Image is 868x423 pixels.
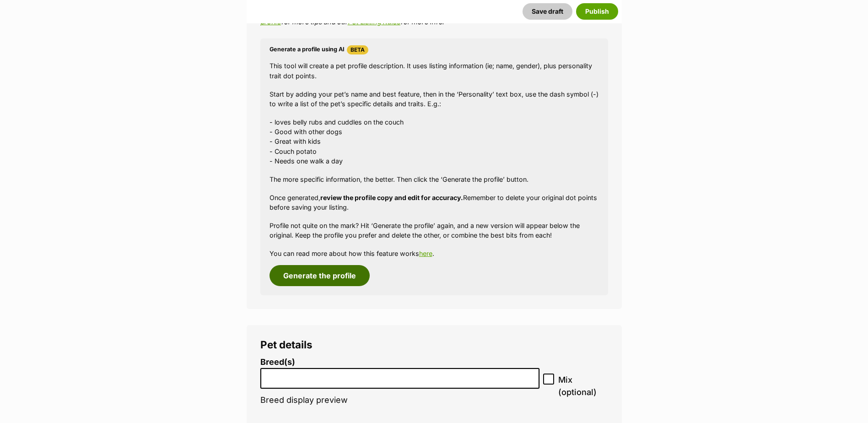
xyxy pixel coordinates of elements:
span: Pet details [260,338,313,351]
button: Publish [576,3,618,20]
button: Generate the profile [270,265,370,286]
a: here [419,249,432,257]
p: Once generated, Remember to delete your original dot points before saving your listing. [270,193,599,212]
p: Profile not quite on the mark? Hit ‘Generate the profile’ again, and a new version will appear be... [270,221,599,240]
li: Breed display preview [260,358,540,415]
p: You can read more about how this feature works . [270,249,599,258]
a: How to write a great pet profile [260,7,603,26]
p: Start by adding your pet’s name and best feature, then in the ‘Personality’ text box, use the das... [270,89,599,109]
label: Breed(s) [260,358,540,367]
strong: review the profile copy and edit for accuracy. [320,194,463,201]
span: Beta [347,45,368,54]
a: Pet Listing Rules [348,17,400,26]
button: Save draft [523,3,572,20]
span: Mix (optional) [558,374,608,398]
p: The more specific information, the better. Then click the ‘Generate the profile’ button. [270,174,599,184]
p: - loves belly rubs and cuddles on the couch - Good with other dogs - Great with kids - Couch pota... [270,117,599,166]
h4: Generate a profile using AI [270,45,599,54]
p: This tool will create a pet profile description. It uses listing information (ie; name, gender), ... [270,61,599,81]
